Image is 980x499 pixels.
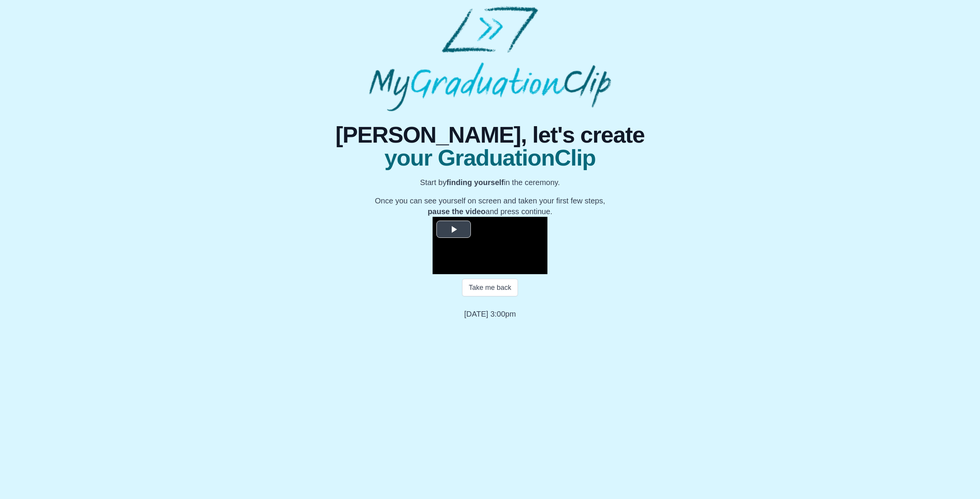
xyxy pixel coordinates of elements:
span: your GraduationClip [335,146,644,169]
p: Start by in the ceremony. [343,177,637,188]
b: finding yourself [446,178,504,187]
span: [PERSON_NAME], let's create [335,124,644,146]
p: Once you can see yourself on screen and taken your first few steps, and press continue. [343,195,637,217]
b: pause the video [428,207,485,216]
p: [DATE] 3:00pm [464,309,516,319]
button: Play Video [436,221,471,238]
img: MyGraduationClip [369,6,611,111]
div: Video Player [433,217,547,274]
button: Take me back [462,279,518,296]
